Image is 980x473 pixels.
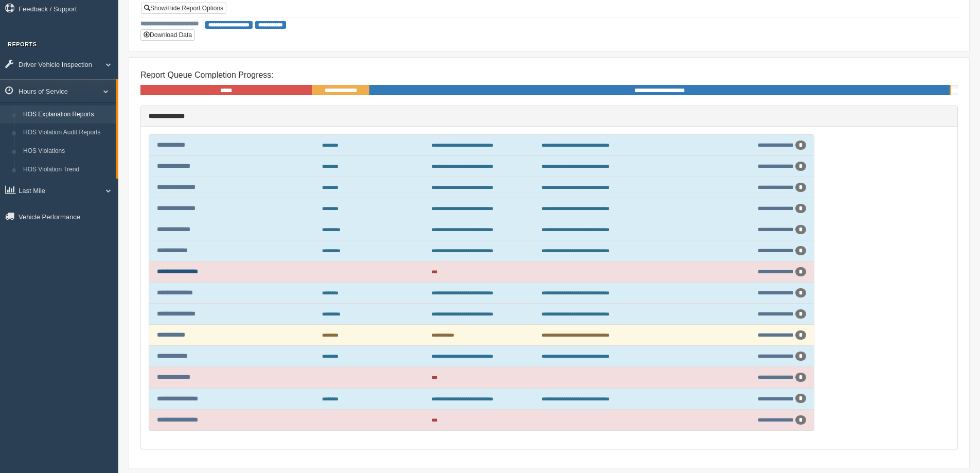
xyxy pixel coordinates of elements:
h4: Report Queue Completion Progress: [140,71,958,80]
a: HOS Violation Audit Reports [19,124,116,142]
button: Download Data [140,29,195,41]
a: HOS Violation Trend [19,161,116,179]
a: HOS Explanation Reports [19,106,116,124]
a: Show/Hide Report Options [141,3,226,14]
a: HOS Violations [19,142,116,161]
